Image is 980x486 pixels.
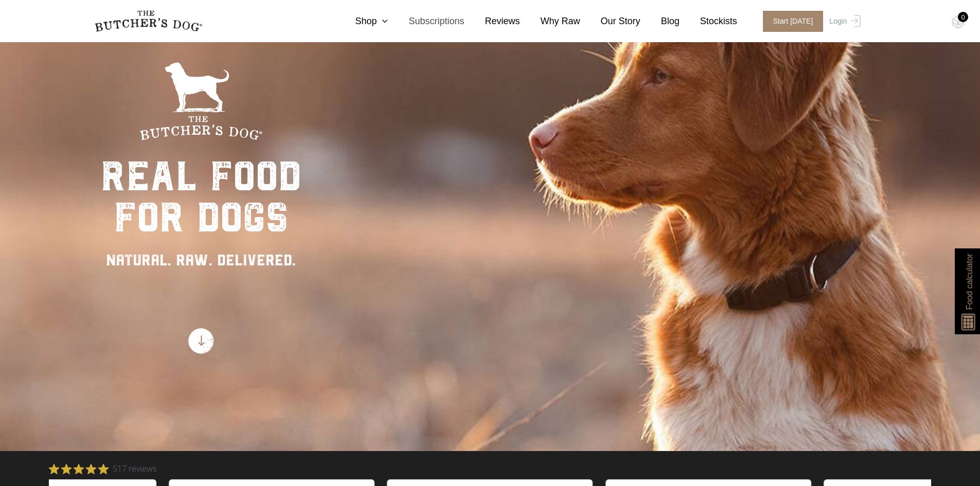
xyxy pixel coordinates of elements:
span: Start [DATE] [763,11,824,32]
a: Our Story [580,14,640,28]
img: TBD_Cart-Empty.png [952,15,965,29]
a: Subscriptions [388,14,464,28]
div: 0 [958,12,968,22]
div: NATURAL. RAW. DELIVERED. [101,248,301,272]
div: 4.9 out of 5 stars [49,464,109,474]
span: 517 reviews [113,462,156,475]
a: Shop [334,14,388,28]
a: Login [827,11,860,32]
span: Food calculator [963,254,975,310]
a: Blog [640,14,680,28]
a: Start [DATE] [753,11,827,32]
a: Why Raw [520,14,580,28]
div: real food for dogs [101,156,301,238]
a: Reviews [465,14,520,28]
a: Stockists [680,14,737,28]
